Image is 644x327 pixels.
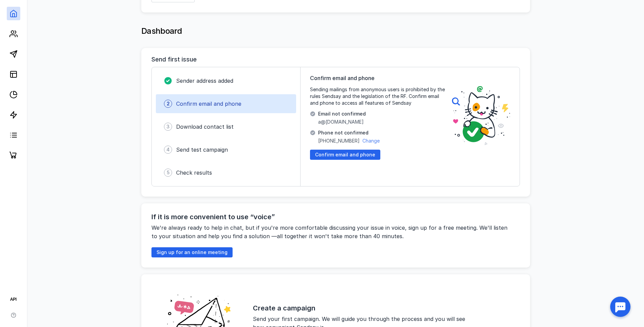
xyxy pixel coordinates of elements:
span: Confirm email and phone [315,152,375,158]
span: Send test campaign [176,146,228,153]
span: Change [362,138,380,144]
span: Dashboard [141,26,182,36]
button: Sign up for an online meeting [151,247,233,257]
a: Sign up for an online meeting [151,249,233,255]
span: Confirm email and phone [310,74,375,82]
span: 4 [166,146,170,153]
span: Sender address added [176,77,233,84]
span: Email not confirmed [318,110,366,117]
span: [PHONE_NUMBER] [318,137,360,144]
button: Change [362,137,380,144]
span: Sending mailings from anonymous users is prohibited by the rules Sendsay and the legislation of t... [310,86,445,106]
img: poster [452,86,510,145]
button: Confirm email and phone [310,150,380,160]
span: 5 [167,169,170,176]
span: We're always ready to help in chat, but if you're more comfortable discussing your issue in voice... [151,224,509,240]
span: 3 [166,123,170,130]
span: Check results [176,169,212,176]
span: Sign up for an online meeting [157,250,228,255]
span: a@[DOMAIN_NAME] [318,119,366,125]
span: 2 [167,100,170,107]
h2: If it is more convenient to use “voice” [151,213,275,221]
span: Phone not confirmed [318,129,380,136]
span: Confirm email and phone [176,100,241,107]
h3: Send first issue [151,56,197,63]
h2: Create a campaign [253,304,315,312]
span: Download contact list [176,123,234,130]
